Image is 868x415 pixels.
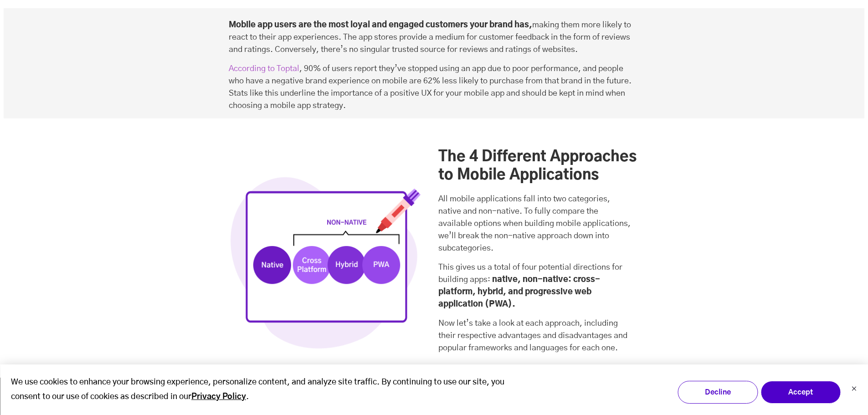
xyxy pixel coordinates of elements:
[229,65,299,73] a: According to Toptal
[191,390,246,405] a: Privacy Policy
[438,193,640,255] p: All mobile applications fall into two categories, native and non-native. To fully compare the ava...
[229,161,423,356] img: Frame 1395-png
[438,148,640,184] h2: The 4 Different Approaches to Mobile Applications
[438,276,600,308] strong: native, non-native: cross-platform, hybrid, and progressive web application (PWA).
[229,21,532,29] strong: Mobile app users are the most loyal and engaged customers your brand has,
[678,381,758,404] button: Decline
[851,385,857,395] button: Dismiss cookie banner
[438,261,640,311] p: This gives us a total of four potential directions for building apps:
[229,19,640,56] p: making them more likely to react to their app experiences. The app stores provide a medium for cu...
[760,381,841,404] button: Accept
[229,63,640,112] p: , 90% of users report they’ve stopped using an app due to poor performance, and people who have a...
[438,318,640,354] p: Now let’s take a look at each approach, including their respective advantages and disadvantages a...
[11,375,510,404] p: We use cookies to enhance your browsing experience, personalize content, and analyze site traffic...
